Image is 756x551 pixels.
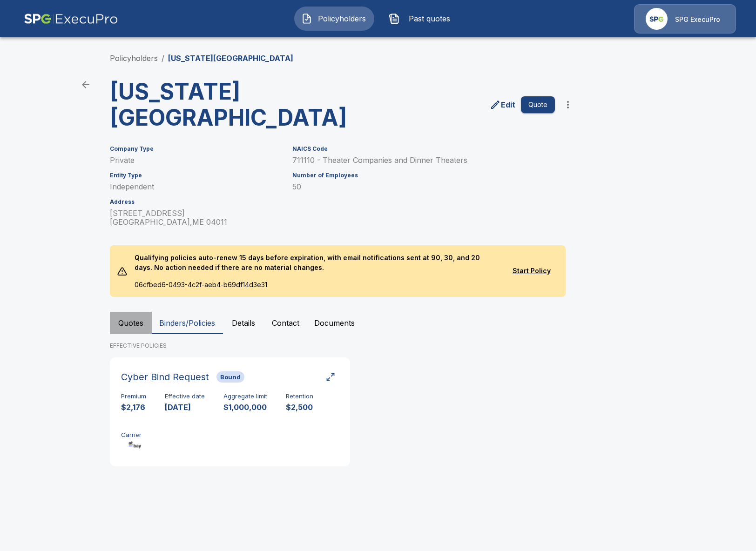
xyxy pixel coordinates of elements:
[316,13,367,24] span: Policyholders
[165,393,205,400] h6: Effective date
[505,262,558,280] button: Start Policy
[301,13,312,24] img: Policyholders Icon
[110,54,158,63] a: Policyholders
[286,402,313,413] p: $2,500
[292,156,555,165] p: 711110 - Theater Companies and Dinner Theaters
[675,15,720,24] p: SPG ExecuPro
[110,342,646,350] p: EFFECTIVE POLICIES
[110,53,293,64] nav: breadcrumb
[634,4,736,34] a: Agency IconSPG ExecuPro
[292,146,555,152] h6: NAICS Code
[110,312,646,334] div: policyholder tabs
[488,97,517,112] a: edit
[501,99,515,110] p: Edit
[121,440,149,450] img: Carrier
[382,7,462,31] button: Past quotes IconPast quotes
[292,172,555,179] h6: Number of Employees
[404,13,455,24] span: Past quotes
[162,53,164,64] li: /
[110,172,281,179] h6: Entity Type
[110,79,340,131] h3: [US_STATE][GEOGRAPHIC_DATA]
[127,245,505,280] p: Qualifying policies auto-renew 15 days before expiration, with email notifications sent at 90, 30...
[110,312,152,334] button: Quotes
[110,146,281,152] h6: Company Type
[24,4,118,34] img: AA Logo
[110,199,281,205] h6: Address
[223,402,267,413] p: $1,000,000
[264,312,307,334] button: Contact
[168,53,293,64] p: [US_STATE][GEOGRAPHIC_DATA]
[223,312,264,334] button: Details
[110,156,281,165] p: Private
[152,312,223,334] button: Binders/Policies
[121,402,146,413] p: $2,176
[127,280,505,297] p: 06cfbed6-0493-4c2f-aeb4-b69df14d3e31
[559,95,577,114] button: more
[76,75,95,94] a: back
[216,373,244,381] span: Bound
[389,13,400,24] img: Past quotes Icon
[521,96,555,114] button: Quote
[646,8,668,30] img: Agency Icon
[286,393,313,400] h6: Retention
[110,182,281,191] p: Independent
[110,209,281,227] p: [STREET_ADDRESS] [GEOGRAPHIC_DATA] , ME 04011
[294,7,374,31] button: Policyholders IconPolicyholders
[223,393,267,400] h6: Aggregate limit
[121,431,149,439] h6: Carrier
[292,182,555,191] p: 50
[307,312,362,334] button: Documents
[121,370,209,384] h6: Cyber Bind Request
[165,402,205,413] p: [DATE]
[121,393,146,400] h6: Premium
